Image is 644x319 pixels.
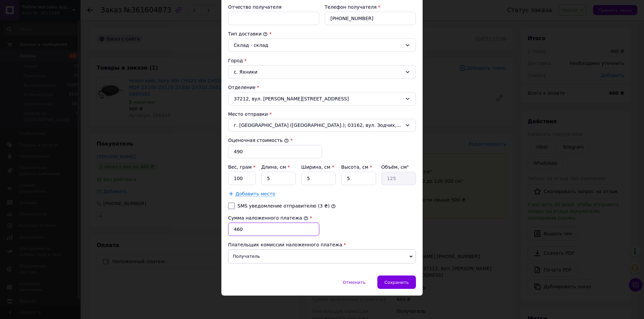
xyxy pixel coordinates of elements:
[341,164,372,170] label: Высота, см
[228,65,416,79] div: с. Яхники
[381,164,416,170] div: Объём, см³
[234,42,402,49] div: Склад - склад
[228,4,281,10] label: Отчество получателя
[228,215,308,221] label: Сумма наложенного платежа
[234,122,402,129] span: г. [GEOGRAPHIC_DATA] ([GEOGRAPHIC_DATA].); 03162, вул. Зодчих, 50
[261,164,290,170] label: Длина, см
[235,191,275,197] span: Добавить место
[228,242,342,247] span: Плательщик комиссии наложенного платежа
[301,164,334,170] label: Ширина, см
[384,280,409,285] span: Сохранить
[228,92,416,105] div: 37212, вул. [PERSON_NAME][STREET_ADDRESS]
[228,249,416,263] span: Получатель
[228,164,256,170] label: Вес, грам
[228,57,416,64] div: Город
[228,138,289,143] label: Оценочная стоимость
[325,12,416,25] input: +380
[325,4,377,10] label: Телефон получателя
[237,203,330,209] label: SMS уведомление отправителю (3 ₴)
[228,30,416,37] div: Тип доставки
[228,84,416,91] div: Отделение
[228,111,416,117] div: Место отправки
[343,280,366,285] span: Отменить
